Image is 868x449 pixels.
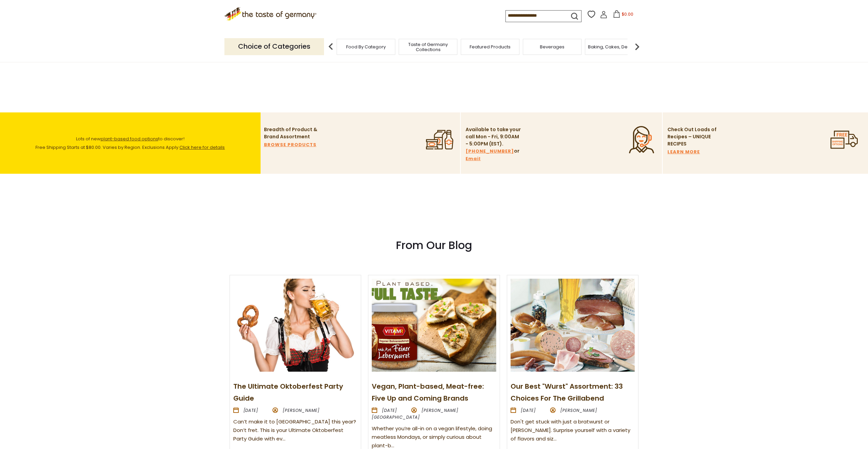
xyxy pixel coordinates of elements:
[224,38,324,55] p: Choice of Categories
[622,11,633,17] span: $0.00
[630,40,644,53] img: next arrow
[324,40,338,53] img: previous arrow
[511,382,623,403] a: Our Best "Wurst" Assortment: 33 Choices For The Grillabend
[466,126,522,162] p: Available to take your call Mon - Fri, 9:00AM - 5:00PM (EST). or
[466,148,514,155] a: [PHONE_NUMBER]
[372,382,484,403] a: Vegan, Plant-based, Meat-free: Five Up and Coming Brands
[264,126,320,140] p: Breadth of Product & Brand Assortment
[372,279,496,372] img: Vegan, Plant-based, Meat-free: Five Up and Coming Brands
[233,279,357,372] img: The Ultimate Oktoberfest Party Guide
[101,136,158,142] a: plant-based food options
[179,144,225,151] a: Click here for details
[667,126,717,148] p: Check Out Loads of Recipes – UNIQUE RECIPES
[588,44,641,49] a: Baking, Cakes, Desserts
[511,418,635,443] div: Don't get stuck with just a bratwurst or [PERSON_NAME]. Surprise yourself with a variety of flavo...
[609,10,638,20] button: $0.00
[264,141,317,149] a: BROWSE PRODUCTS
[540,44,564,49] a: Beverages
[346,44,386,49] a: Food By Category
[283,407,320,413] span: [PERSON_NAME]
[233,382,343,403] a: The Ultimate Oktoberfest Party Guide
[466,155,481,162] a: Email
[470,44,511,49] a: Featured Products
[511,279,635,372] img: Our Best "Wurst" Assortment: 33 Choices For The Grillabend
[35,136,225,151] span: Lots of new to discover! Free Shipping Starts at $80.00. Varies by Region. Exclusions Apply.
[521,407,536,413] time: [DATE]
[667,148,700,156] a: LEARN MORE
[401,42,455,52] a: Taste of Germany Collections
[244,407,259,413] time: [DATE]
[560,407,597,413] span: [PERSON_NAME]
[233,418,357,443] div: Can’t make it to [GEOGRAPHIC_DATA] this year? Don’t fret. This is your Ultimate Oktoberfest Party...
[382,407,397,413] time: [DATE]
[230,238,639,252] h3: From Our Blog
